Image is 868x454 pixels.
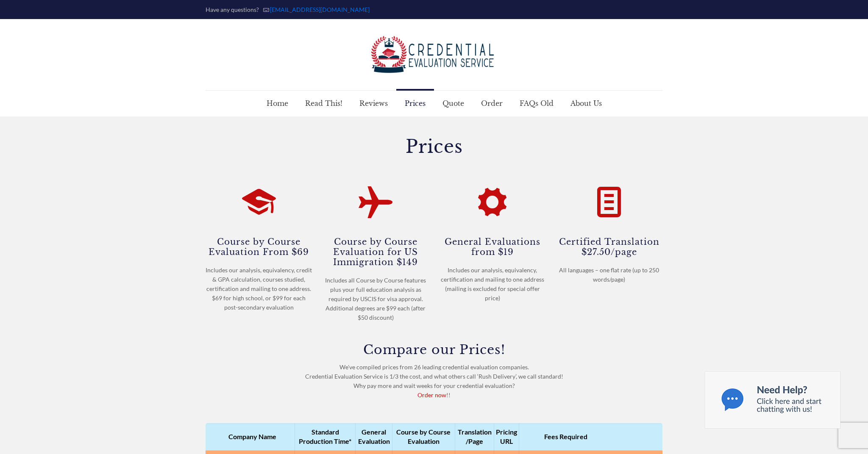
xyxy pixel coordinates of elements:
th: Pricing URL [494,423,519,451]
h4: Certified Translation $27.50/page [556,236,663,257]
div: Fees Required [519,432,612,441]
a: Quote [434,91,473,116]
img: Chat now [705,371,840,429]
a: Prices [396,91,434,116]
h1: Prices [206,138,662,155]
a: Read This! [297,91,351,116]
div: We've compiled prices from 26 leading credential evaluation companies. Credential Evaluation Serv... [206,343,662,400]
a: Reviews [351,91,396,116]
div: All languages – one flat rate (up to 250 words/page) [556,266,663,284]
th: Course by Course Evaluation [392,423,455,451]
a: Credential Evaluation Service [370,19,498,90]
h3: Compare our Prices! [206,343,662,356]
th: General Evaluation [356,423,392,451]
h4: Course by Course Evaluation for US Immigration $149 [323,236,429,267]
th: Standard Production Time* [295,423,356,451]
div: Includes all Course by Course features plus your full education analysis as required by USCIS for... [323,276,429,322]
h4: Course by Course Evaluation From $69 [206,236,312,257]
div: Includes our analysis, equivalency, certification and mailing to one address (mailing is excluded... [439,266,546,303]
nav: Main menu [258,91,610,116]
iframe: LiveChat chat widget [749,427,868,454]
h4: General Evaluations from $19 [439,236,546,257]
a: mail [270,6,370,13]
th: Translation /Page [455,423,494,451]
a: About Us [562,91,610,116]
a: Home [258,91,297,116]
a: Order now [417,391,446,399]
div: Company Name [210,432,295,441]
a: FAQs Old [511,91,562,116]
img: logo-color [370,36,498,73]
a: Order [473,91,511,116]
div: Includes our analysis, equivalency, credit & GPA calculation, courses studied, certification and ... [206,266,312,312]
